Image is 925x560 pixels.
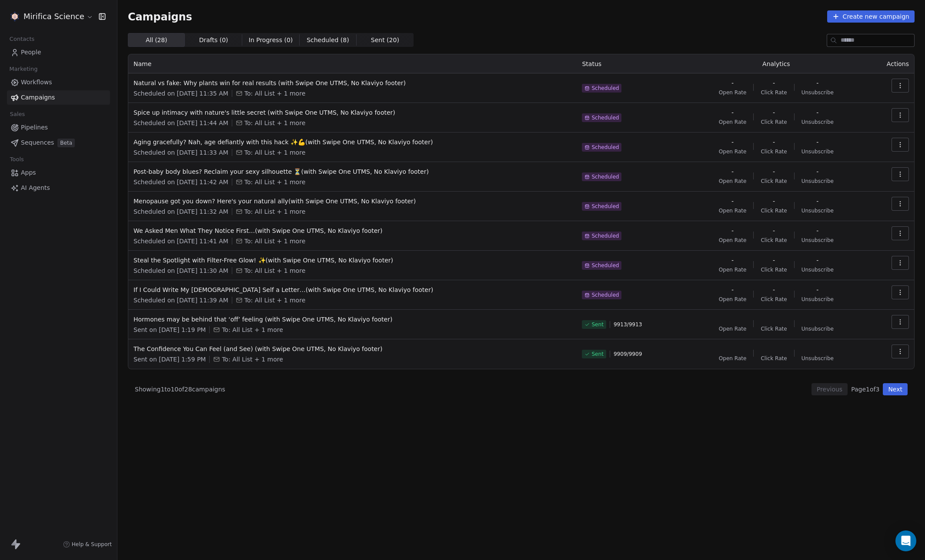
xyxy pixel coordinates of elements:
span: To: All List + 1 more [244,296,305,305]
span: People [21,48,41,57]
span: Scheduled [591,232,619,239]
span: - [816,285,818,294]
span: To: All List + 1 more [244,266,305,275]
span: Scheduled [591,173,619,180]
span: - [773,108,775,117]
span: Scheduled on [DATE] 11:35 AM [134,89,228,98]
a: Help & Support [63,541,112,548]
span: - [731,285,734,294]
span: - [731,138,734,146]
span: - [816,226,818,235]
span: Aging gracefully? Nah, age defiantly with this hack ✨💪(with Swipe One UTMS, No Klaviyo footer) [134,138,571,146]
span: Help & Support [72,541,112,548]
div: Open Intercom Messenger [895,530,916,551]
span: Sent [591,351,603,358]
span: To: All List + 1 more [244,237,305,245]
span: Unsubscribe [801,89,834,96]
span: To: All List + 1 more [222,325,283,334]
span: - [816,138,818,146]
span: Campaigns [128,10,192,23]
span: - [773,256,775,265]
span: Open Rate [719,89,747,96]
span: Unsubscribe [801,325,834,332]
span: Scheduled [591,292,619,298]
span: Beta [57,139,75,147]
a: Campaigns [7,90,110,105]
span: Workflows [21,78,52,87]
span: Open Rate [719,355,747,362]
span: Scheduled on [DATE] 11:42 AM [134,178,228,186]
span: Click Rate [761,119,787,126]
button: Previous [811,383,848,395]
span: Click Rate [761,325,787,332]
span: - [773,79,775,87]
span: Contacts [6,33,38,46]
span: - [816,256,818,265]
span: AI Agents [21,183,50,192]
th: Actions [867,54,914,73]
span: - [816,108,818,117]
span: Apps [21,168,36,177]
span: Open Rate [719,148,747,155]
span: Sequences [21,138,54,147]
span: Click Rate [761,148,787,155]
span: Scheduled [591,144,619,151]
span: Unsubscribe [801,237,834,244]
span: Sent on [DATE] 1:59 PM [134,355,206,364]
span: Post-baby body blues? Reclaim your sexy silhouette ⏳(with Swipe One UTMS, No Klaviyo footer) [134,167,571,176]
span: Click Rate [761,207,787,214]
span: - [773,285,775,294]
span: Sales [6,108,29,121]
span: Showing 1 to 10 of 28 campaigns [135,385,225,394]
span: - [731,108,734,117]
span: Scheduled on [DATE] 11:44 AM [134,119,228,127]
span: Scheduled on [DATE] 11:33 AM [134,148,228,157]
span: To: All List + 1 more [244,119,305,127]
span: In Progress ( 0 ) [249,36,293,45]
span: Scheduled [591,85,619,92]
a: SequencesBeta [7,136,110,150]
span: Menopause got you down? Here's your natural ally(with Swipe One UTMS, No Klaviyo footer) [134,197,571,205]
span: Open Rate [719,266,747,273]
span: Scheduled [591,203,619,210]
span: 9913 / 9913 [614,321,642,328]
span: If I Could Write My [DEMOGRAPHIC_DATA] Self a Letter…(with Swipe One UTMS, No Klaviyo footer) [134,285,571,294]
span: Unsubscribe [801,119,834,126]
span: The Confidence You Can Feel (and See) (with Swipe One UTMS, No Klaviyo footer) [134,345,571,353]
button: Create new campaign [827,10,915,23]
img: MIRIFICA%20science_logo_icon-big.png [10,11,20,22]
span: Mirifica Science [23,11,84,22]
span: Unsubscribe [801,148,834,155]
span: - [773,167,775,176]
span: - [773,138,775,146]
span: Unsubscribe [801,207,834,214]
span: Click Rate [761,355,787,362]
span: Page 1 of 3 [851,385,879,394]
span: Marketing [6,63,41,76]
span: Click Rate [761,296,787,303]
span: Open Rate [719,178,747,185]
span: Scheduled on [DATE] 11:30 AM [134,266,228,275]
span: - [773,197,775,205]
span: - [816,197,818,205]
button: Mirifica Science [10,9,93,24]
span: Click Rate [761,178,787,185]
button: Next [883,383,908,395]
span: - [731,197,734,205]
span: We Asked Men What They Notice First…(with Swipe One UTMS, No Klaviyo footer) [134,226,571,235]
span: Open Rate [719,207,747,214]
a: Workflows [7,75,110,89]
span: Sent on [DATE] 1:19 PM [134,325,206,334]
span: Campaigns [21,93,55,102]
span: Natural vs fake: Why plants win for real results (with Swipe One UTMS, No Klaviyo footer) [134,79,571,87]
span: Open Rate [719,325,747,332]
span: To: All List + 1 more [244,178,305,186]
span: - [816,167,818,176]
span: To: All List + 1 more [244,207,305,216]
span: Sent [591,321,603,328]
span: To: All List + 1 more [222,355,283,364]
span: Spice up intimacy with nature's little secret (with Swipe One UTMS, No Klaviyo footer) [134,108,571,117]
span: Scheduled on [DATE] 11:41 AM [134,237,228,245]
a: People [7,45,110,60]
span: Click Rate [761,89,787,96]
